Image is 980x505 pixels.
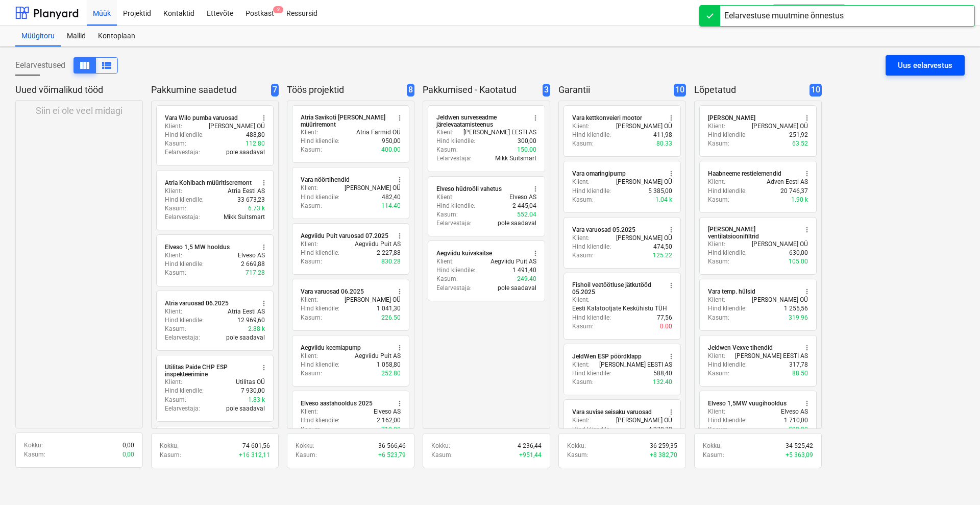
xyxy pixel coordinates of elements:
[558,84,670,97] p: Garantii
[708,226,797,240] div: [PERSON_NAME] ventilatsioonifiltrid
[165,139,186,148] p: Kasum :
[752,240,808,249] p: [PERSON_NAME] OÜ
[396,399,404,407] span: more_vert
[165,325,186,333] p: Kasum :
[567,451,589,460] p: Kasum :
[248,325,265,333] p: 2.88 k
[708,139,729,148] p: Kasum :
[165,260,204,269] p: Hind kliendile :
[517,210,536,219] p: 552.04
[165,196,204,204] p: Hind kliendile :
[667,281,675,290] span: more_vert
[436,210,458,219] p: Kasum :
[165,364,254,378] div: Utilitas Paide CHP ESP inspekteerimine
[708,407,725,416] p: Klient :
[708,287,755,296] div: Vara temp. hülsid
[491,257,536,266] p: Aegviidu Puit AS
[656,139,672,148] p: 80.33
[165,213,200,222] p: Eelarvestaja :
[708,296,725,304] p: Klient :
[708,170,781,178] div: Haabneeme restielemendid
[784,304,808,313] p: 1 255,56
[572,369,611,378] p: Hind kliendile :
[572,187,611,196] p: Hind kliendile :
[436,219,472,228] p: Eelarvestaja :
[572,131,611,139] p: Hind kliendile :
[648,187,672,196] p: 5 385,00
[543,84,550,97] span: 3
[752,296,808,304] p: [PERSON_NAME] OÜ
[260,114,268,122] span: more_vert
[572,251,594,260] p: Kasum :
[165,131,204,139] p: Hind kliendile :
[239,451,270,460] p: + 16 312,11
[237,316,265,325] p: 12 969,60
[92,26,141,46] div: Kontoplaan
[301,287,364,296] div: Vara varuosad 06.2025
[810,84,822,97] span: 10
[407,84,414,97] span: 8
[694,84,805,97] p: Lõpetatud
[301,176,350,184] div: Vara nöörtihendid
[301,193,339,202] p: Hind kliendile :
[260,179,268,187] span: more_vert
[226,404,265,413] p: pole saadaval
[517,146,536,154] p: 150.00
[15,26,61,46] a: Müügitoru
[708,304,747,313] p: Hind kliendile :
[381,314,401,322] p: 226.50
[708,114,755,122] div: [PERSON_NAME]
[165,122,182,131] p: Klient :
[301,202,322,210] p: Kasum :
[599,360,672,369] p: [PERSON_NAME] EESTI AS
[377,304,401,313] p: 1 041,30
[226,333,265,342] p: pole saadaval
[301,114,389,128] div: Atria Savikoti [PERSON_NAME] müüriremont
[345,296,401,304] p: [PERSON_NAME] OÜ
[436,266,475,275] p: Hind kliendile :
[653,378,672,387] p: 132.40
[667,170,675,178] span: more_vert
[242,442,270,450] p: 74 601,56
[301,425,322,434] p: Kasum :
[79,59,91,71] span: Kuva veergudena
[165,333,200,342] p: Eelarvestaja :
[572,296,590,304] p: Klient :
[786,442,813,450] p: 34 525,42
[378,442,406,450] p: 36 566,46
[165,148,200,157] p: Eelarvestaja :
[301,399,373,407] div: Elveso aastahooldus 2025
[165,269,186,277] p: Kasum :
[572,408,652,416] div: Vara suvise seisaku varuosad
[355,240,401,249] p: Aegviidu Puit AS
[436,257,454,266] p: Klient :
[898,59,952,72] div: Uus eelarvestus
[238,251,265,260] p: Elveso AS
[786,451,813,460] p: + 5 363,09
[224,213,265,222] p: Mikk Suitsmart
[518,137,536,146] p: 300,00
[301,296,318,304] p: Klient :
[15,57,118,74] div: Eelarvestused
[431,442,450,450] p: Kokku :
[246,269,265,277] p: 717.28
[296,442,314,450] p: Kokku :
[381,425,401,434] p: 712.00
[273,6,283,13] span: 2
[708,240,725,249] p: Klient :
[165,243,230,251] div: Elveso 1,5 MW hooldus
[301,184,318,193] p: Klient :
[209,122,265,131] p: [PERSON_NAME] OÜ
[246,139,265,148] p: 112.80
[301,257,322,266] p: Kasum :
[708,416,747,425] p: Hind kliendile :
[287,84,403,97] p: Töös projektid
[667,114,675,122] span: more_vert
[653,243,672,251] p: 474,50
[784,416,808,425] p: 1 710,00
[381,202,401,210] p: 114.40
[345,184,401,193] p: [PERSON_NAME] OÜ
[436,114,525,128] div: Jeldwen surveseadme järelevaatamisteenus
[396,232,404,240] span: more_vert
